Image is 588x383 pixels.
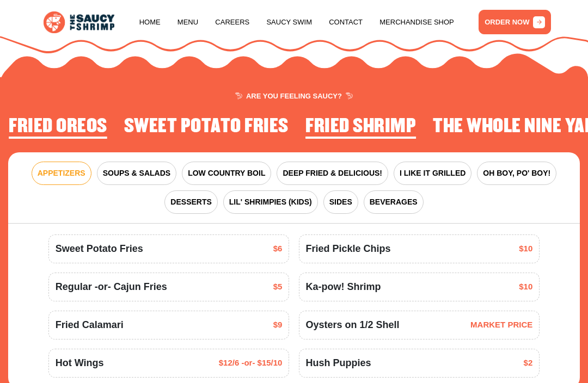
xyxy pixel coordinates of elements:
[394,162,471,185] button: I LIKE IT GRILLED
[103,168,170,179] span: SOUPS & SALADS
[56,242,143,256] span: Sweet Potato Fries
[379,2,454,43] a: Merchandise Shop
[477,162,556,185] button: OH BOY, PO' BOY!
[266,2,312,43] a: Saucy Swim
[273,243,283,255] span: $6
[306,356,371,370] span: Hush Puppies
[305,116,416,140] li: 1 of 4
[519,281,532,293] span: $10
[479,10,551,34] a: ORDER NOW
[182,162,271,185] button: LOW COUNTRY BOIL
[483,168,550,179] span: OH BOY, PO' BOY!
[306,242,391,256] span: Fried Pickle Chips
[370,196,418,208] span: BEVERAGES
[305,116,416,137] h2: Fried Shrimp
[97,162,176,185] button: SOUPS & SALADS
[229,196,312,208] span: LIL' SHRIMPIES (KIDS)
[170,196,211,208] span: DESSERTS
[329,2,363,43] a: Contact
[44,11,114,33] img: logo
[219,357,283,369] span: $12/6 -or- $15/10
[273,319,283,331] span: $9
[124,116,289,137] h2: Sweet Potato Fries
[32,162,91,185] button: APPETIZERS
[306,318,400,332] span: Oysters on 1/2 Shell
[235,92,353,100] span: ARE YOU FEELING SAUCY?
[277,162,388,185] button: DEEP FRIED & DELICIOUS!
[306,280,381,294] span: Ka-pow! Shrimp
[323,190,358,214] button: SIDES
[283,168,382,179] span: DEEP FRIED & DELICIOUS!
[215,2,249,43] a: Careers
[56,318,124,332] span: Fried Calamari
[329,196,352,208] span: SIDES
[524,357,533,369] span: $2
[9,116,107,140] li: 3 of 4
[56,280,167,294] span: Regular -or- Cajun Fries
[124,116,289,140] li: 4 of 4
[164,190,217,214] button: DESSERTS
[400,168,465,179] span: I LIKE IT GRILLED
[273,281,283,293] span: $5
[364,190,424,214] button: BEVERAGES
[139,2,161,43] a: Home
[9,116,107,137] h2: Fried Oreos
[223,190,318,214] button: LIL' SHRIMPIES (KIDS)
[38,168,85,179] span: APPETIZERS
[56,356,104,370] span: Hot Wings
[177,2,198,43] a: Menu
[519,243,532,255] span: $10
[470,319,532,331] span: MARKET PRICE
[188,168,265,179] span: LOW COUNTRY BOIL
